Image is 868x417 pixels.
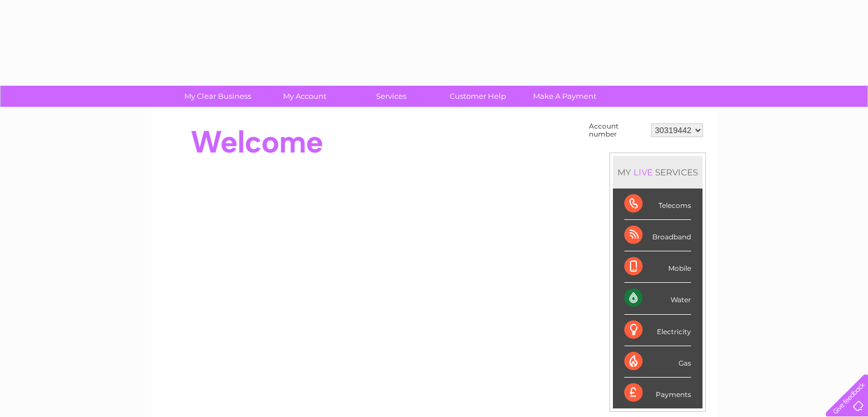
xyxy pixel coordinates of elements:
a: Customer Help [431,86,525,107]
div: Gas [624,346,691,378]
a: Make A Payment [518,86,612,107]
div: Telecoms [624,189,691,220]
a: My Account [257,86,352,107]
div: Broadband [624,220,691,251]
div: Payments [624,378,691,408]
a: Services [344,86,438,107]
div: Mobile [624,251,691,283]
div: Water [624,283,691,314]
div: MY SERVICES [613,156,703,189]
div: Electricity [624,315,691,346]
a: My Clear Business [171,86,265,107]
div: LIVE [631,167,655,178]
td: Account number [586,119,648,141]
